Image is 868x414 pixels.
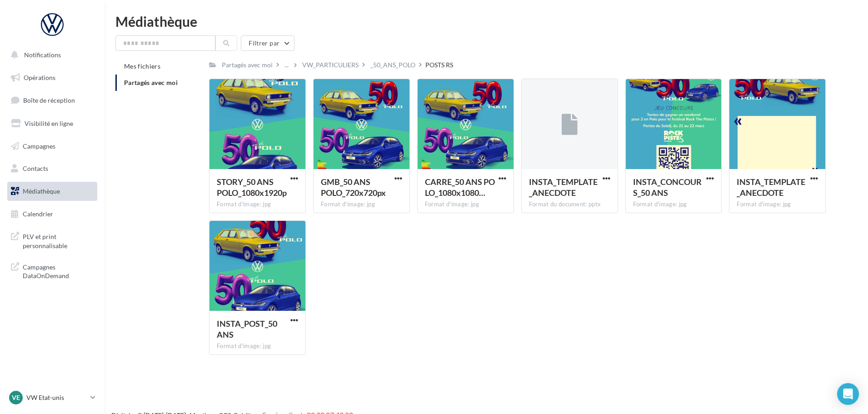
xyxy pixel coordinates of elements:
button: Notifications [5,45,95,65]
a: Opérations [5,68,99,87]
p: VW Etat-unis [26,393,87,402]
span: Campagnes [23,142,55,150]
a: Visibilité en ligne [5,114,99,133]
a: Calendrier [5,205,99,224]
span: CARRE_50 ANS POLO_1080x1080px [425,177,495,198]
span: VE [12,393,20,402]
a: Boîte de réception [5,90,99,110]
a: PLV et print personnalisable [5,227,99,254]
div: ... [283,59,290,71]
span: Notifications [24,51,61,59]
span: Visibilité en ligne [25,120,73,127]
div: Partagés avec moi [222,60,273,70]
span: Boîte de réception [23,96,75,104]
div: Format d'image: jpg [217,342,298,350]
span: GMB_50 ANS POLO_720x720px [321,177,386,198]
span: STORY_50 ANS POLO_1080x1920p [217,177,287,198]
span: Contacts [23,165,48,172]
span: Médiathèque [23,187,60,195]
a: Campagnes [5,137,99,156]
span: Opérations [24,74,55,81]
div: Format du document: pptx [529,200,610,209]
div: Open Intercom Messenger [837,383,859,405]
div: Format d'image: jpg [321,200,402,209]
div: Format d'image: jpg [737,200,818,209]
span: INSTA_TEMPLATE_ANECDOTE [737,177,805,198]
div: Format d'image: jpg [217,200,298,209]
span: Calendrier [23,210,53,218]
span: INSTA_CONCOURS_50 ANS [633,177,702,198]
div: VW_PARTICULIERS [302,60,359,70]
a: Campagnes DataOnDemand [5,257,99,284]
span: Mes fichiers [124,62,160,70]
div: POSTS RS [425,60,453,70]
span: Campagnes DataOnDemand [23,261,94,280]
span: INSTA_POST_50 ANS [217,319,277,339]
a: Médiathèque [5,182,99,201]
span: PLV et print personnalisable [23,230,94,250]
div: Format d'image: jpg [633,200,714,209]
span: Partagés avec moi [124,79,178,86]
div: Médiathèque [115,15,857,28]
div: Format d'image: jpg [425,200,506,209]
a: VE VW Etat-unis [7,389,97,406]
div: _50_ANS_POLO [370,60,415,70]
span: INSTA_TEMPLATE_ANECDOTE [529,177,598,198]
a: Contacts [5,159,99,178]
button: Filtrer par [241,35,294,51]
